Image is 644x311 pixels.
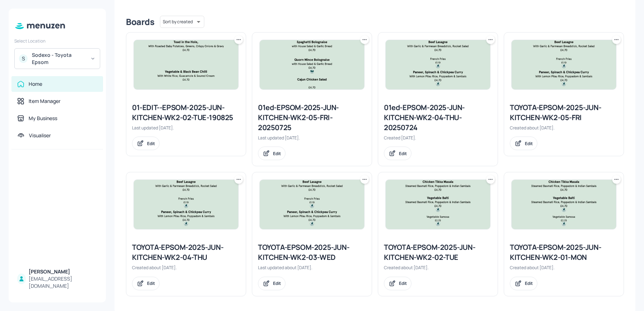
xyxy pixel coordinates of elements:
[134,180,238,229] img: 2025-07-21-175310329171126qf2raxpvd.jpeg
[510,265,618,271] div: Created about [DATE].
[14,38,100,44] div: Select Location
[386,40,490,89] img: 2025-07-21-175310329171126qf2raxpvd.jpeg
[258,103,366,133] div: 01ed-EPSOM-2025-JUN-KITCHEN-WK2-05-FRI-20250725
[260,180,364,229] img: 2025-07-21-175310329171126qf2raxpvd.jpeg
[384,135,492,141] div: Created [DATE].
[258,265,366,271] div: Last updated about [DATE].
[273,150,281,157] div: Edit
[132,265,240,271] div: Created about [DATE].
[19,54,28,63] div: S
[126,16,154,28] div: Boards
[386,180,490,229] img: 2025-07-11-175221928906691p66w8h9gu.jpeg
[29,275,97,290] div: [EMAIL_ADDRESS][DOMAIN_NAME]
[132,103,240,123] div: 01-EDIT--EPSOM-2025-JUN-KITCHEN-WK2-02-TUE-190825
[132,242,240,262] div: TOYOTA-EPSOM-2025-JUN-KITCHEN-WK2-04-THU
[32,51,86,66] div: Sodexo - Toyota Epsom
[525,140,533,147] div: Edit
[258,135,366,141] div: Last updated [DATE].
[273,280,281,286] div: Edit
[510,125,618,131] div: Created about [DATE].
[510,242,618,262] div: TOYOTA-EPSOM-2025-JUN-KITCHEN-WK2-01-MON
[399,280,407,286] div: Edit
[29,98,60,105] div: Item Manager
[510,103,618,123] div: TOYOTA-EPSOM-2025-JUN-KITCHEN-WK2-05-FRI
[384,265,492,271] div: Created about [DATE].
[512,40,616,89] img: 2025-07-21-175310329171126qf2raxpvd.jpeg
[258,242,366,262] div: TOYOTA-EPSOM-2025-JUN-KITCHEN-WK2-03-WED
[29,132,51,139] div: Visualiser
[160,15,204,29] div: Sort by created
[525,280,533,286] div: Edit
[384,242,492,262] div: TOYOTA-EPSOM-2025-JUN-KITCHEN-WK2-02-TUE
[134,40,238,89] img: 2025-08-19-1755600117931t7wgg3h719e.jpeg
[512,180,616,229] img: 2025-07-11-175221928906691p66w8h9gu.jpeg
[29,115,57,122] div: My Business
[29,80,42,88] div: Home
[399,150,407,157] div: Edit
[147,280,155,286] div: Edit
[132,125,240,131] div: Last updated [DATE].
[384,103,492,133] div: 01ed-EPSOM-2025-JUN-KITCHEN-WK2-04-THU-20250724
[29,268,97,275] div: [PERSON_NAME]
[260,40,364,89] img: 2025-07-25-1753440699194326igsbwifv.jpeg
[147,140,155,147] div: Edit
